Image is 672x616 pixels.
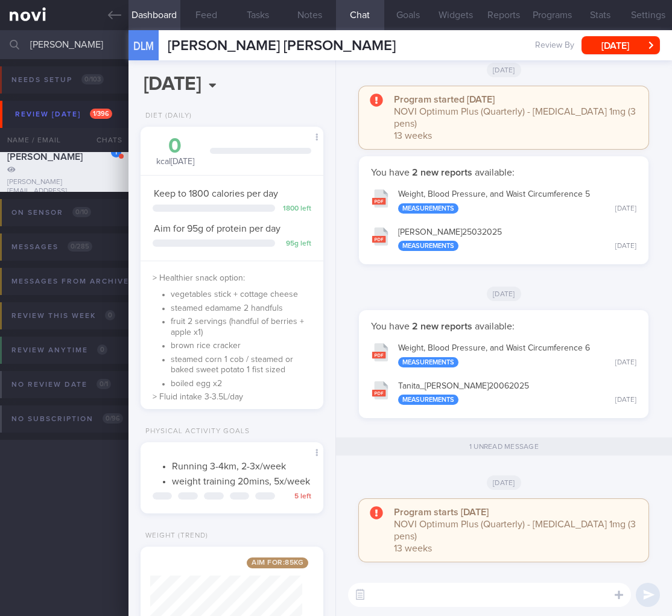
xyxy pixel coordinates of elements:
span: 1 / 396 [90,109,112,119]
span: Aim for 95g of protein per day [154,224,281,233]
div: DLM [125,23,162,69]
div: On sensor [8,205,94,221]
span: 0 / 103 [81,74,104,84]
span: 0 / 1 [97,379,111,389]
div: No review date [8,376,114,393]
div: 0 [153,136,198,157]
div: kcal [DATE] [153,136,198,168]
div: Measurements [398,395,458,405]
div: Measurements [398,241,458,251]
div: Measurements [398,203,458,214]
button: [DATE] [582,36,660,54]
span: 13 weeks [394,131,432,141]
div: 95 g left [281,240,311,249]
span: 0 / 10 [72,207,91,217]
strong: 2 new reports [410,322,475,331]
div: Messages from Archived [8,273,158,290]
span: 0 [97,345,107,355]
div: [DATE] [615,205,636,214]
div: 1800 left [281,205,311,214]
p: You have available: [371,167,636,179]
span: 0 / 285 [68,241,92,252]
li: steamed corn 1 cob / steamed or baked sweet potato 1 fist sized [171,352,311,376]
span: 13 weeks [394,544,432,553]
div: Weight (Trend) [141,532,208,541]
button: Tanita_[PERSON_NAME]20062025 Measurements [DATE] [365,373,642,411]
div: Diet (Daily) [141,112,192,121]
span: Aim for: 85 kg [247,557,308,568]
span: [PERSON_NAME] [PERSON_NAME] [168,39,396,53]
div: Review this week [8,308,118,324]
div: [PERSON_NAME][EMAIL_ADDRESS][PERSON_NAME][DOMAIN_NAME] [7,178,121,205]
li: brown rice cracker [171,338,311,352]
li: vegetables stick + cottage cheese [171,287,311,300]
div: [DATE] [615,396,636,405]
span: Review By [535,40,574,51]
strong: Program starts [DATE] [394,507,489,517]
span: 0 [105,310,115,320]
div: No subscription [8,411,126,427]
span: > Fluid intake 3-3.5L/day [153,393,243,401]
div: [PERSON_NAME] 25032025 [398,227,636,252]
div: Physical Activity Goals [141,427,250,436]
div: [DATE] [615,358,636,367]
strong: 2 new reports [410,168,475,177]
p: You have available: [371,320,636,332]
div: Chats [80,128,128,152]
div: Weight, Blood Pressure, and Waist Circumference 5 [398,189,636,214]
li: steamed edamame 2 handfuls [171,300,311,314]
span: 0 / 96 [103,413,123,424]
div: [DATE] [615,242,636,251]
li: boiled egg x2 [171,376,311,390]
span: [DATE] [487,287,521,301]
span: [DATE] [487,63,521,77]
span: [DATE] [487,475,521,490]
li: Running 3-4km, 2-3x/week [172,457,310,472]
div: Tanita_ [PERSON_NAME] 20062025 [398,381,636,405]
span: NOVI Optimum Plus (Quarterly) - [MEDICAL_DATA] 1mg (3 pens) [394,107,636,129]
div: Messages [8,239,95,255]
div: 5 left [281,492,311,501]
div: Review anytime [8,342,110,358]
div: Weight, Blood Pressure, and Waist Circumference 6 [398,343,636,367]
div: Measurements [398,357,458,367]
li: fruit 2 servings (handful of berries + apple x1) [171,314,311,338]
div: Needs setup [8,72,107,88]
button: Weight, Blood Pressure, and Waist Circumference 6 Measurements [DATE] [365,335,642,373]
li: weight training 20mins, 5x/week [172,472,310,487]
div: Review [DATE] [12,106,115,122]
div: 1 [111,147,121,157]
span: NOVI Optimum Plus (Quarterly) - [MEDICAL_DATA] 1mg (3 pens) [394,519,636,541]
span: Keep to 1800 calories per day [154,189,278,198]
span: > Healthier snack option: [153,274,245,282]
button: Weight, Blood Pressure, and Waist Circumference 5 Measurements [DATE] [365,182,642,220]
button: [PERSON_NAME]25032025 Measurements [DATE] [365,220,642,258]
strong: Program started [DATE] [394,95,495,104]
